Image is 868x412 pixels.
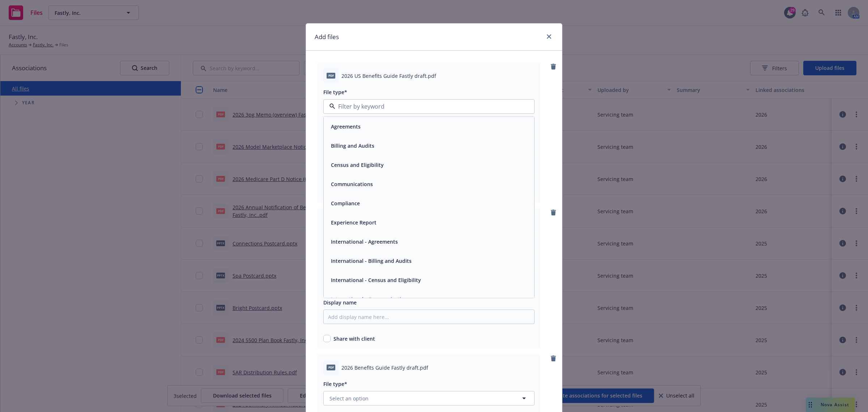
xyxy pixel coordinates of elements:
[341,364,428,371] span: 2026 Benefits Guide Fastly draft.pdf
[341,72,436,80] span: 2026 US Benefits Guide Fastly draft.pdf
[323,299,357,306] span: Display name
[323,310,535,324] input: Add display name here...
[549,354,558,363] a: remove
[329,395,369,402] span: Select an option
[323,89,347,96] span: File type*
[331,257,412,265] button: International - Billing and Audits
[331,199,360,207] button: Compliance
[549,62,558,71] a: remove
[333,335,375,342] span: Share with client
[331,219,376,226] button: Experience Report
[331,276,421,284] button: International - Census and Eligibility
[327,73,335,78] span: pdf
[315,32,339,42] h1: Add files
[549,208,558,217] a: remove
[335,102,520,111] input: Filter by keyword
[331,238,398,245] button: International - Agreements
[323,391,535,405] button: Select an option
[331,161,384,169] button: Census and Eligibility
[331,295,410,303] button: International - Communications
[327,365,335,370] span: pdf
[331,123,361,130] button: Agreements
[331,180,373,188] button: Communications
[331,142,374,150] button: Billing and Audits
[323,381,347,387] span: File type*
[545,32,553,41] a: close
